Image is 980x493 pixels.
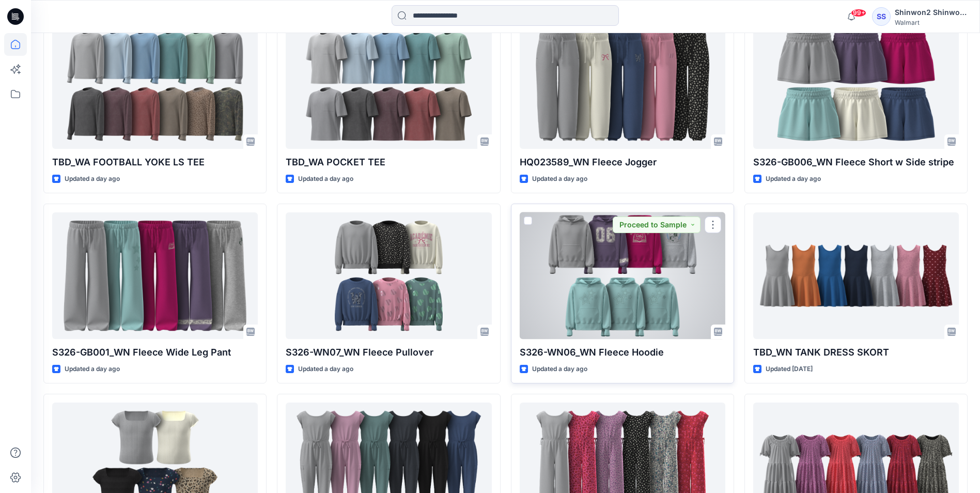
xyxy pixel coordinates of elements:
a: S326-WN06_WN Fleece Hoodie [520,212,725,339]
a: S326-WN07_WN Fleece Pullover [286,212,491,339]
p: TBD_WN TANK DRESS SKORT [753,345,959,360]
p: HQ023589_WN Fleece Jogger [520,155,725,170]
p: Updated a day ago [532,364,587,375]
a: HQ023589_WN Fleece Jogger [520,22,725,149]
p: TBD_WA FOOTBALL YOKE LS TEE [52,155,258,170]
p: S326-WN06_WN Fleece Hoodie [520,345,725,360]
div: SS [872,7,891,26]
p: Updated [DATE] [766,364,813,375]
a: S326-GB006_WN Fleece Short w Side stripe [753,22,959,149]
p: S326-GB006_WN Fleece Short w Side stripe [753,155,959,170]
p: Updated a day ago [298,174,353,184]
div: Walmart [895,19,967,26]
span: 99+ [851,9,866,17]
p: TBD_WA POCKET TEE [286,155,491,170]
a: S326-GB001_WN Fleece Wide Leg Pant [52,212,258,339]
p: Updated a day ago [532,174,587,184]
p: Updated a day ago [65,364,120,375]
p: Updated a day ago [298,364,353,375]
a: TBD_WN TANK DRESS SKORT [753,212,959,339]
a: TBD_WA FOOTBALL YOKE LS TEE [52,22,258,149]
p: S326-GB001_WN Fleece Wide Leg Pant [52,345,258,360]
p: S326-WN07_WN Fleece Pullover [286,345,491,360]
div: Shinwon2 Shinwon2 [895,6,967,19]
p: Updated a day ago [65,174,120,184]
a: TBD_WA POCKET TEE [286,22,491,149]
p: Updated a day ago [766,174,821,184]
